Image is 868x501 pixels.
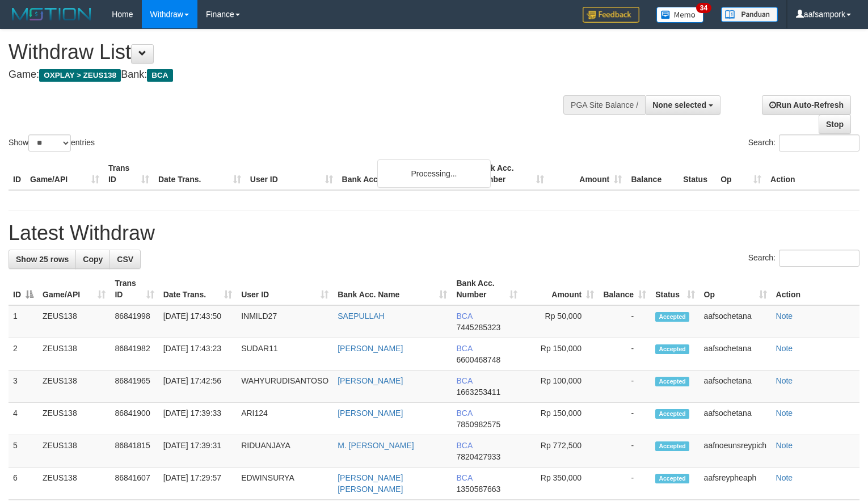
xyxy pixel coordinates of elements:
[154,158,246,190] th: Date Trans.
[700,273,772,305] th: Op: activate to sort column ascending
[237,468,333,500] td: EDWINSURYA
[599,305,651,338] td: -
[652,100,706,110] span: None selected
[75,250,110,269] a: Copy
[377,159,491,188] div: Processing...
[452,273,522,305] th: Bank Acc. Number: activate to sort column ascending
[338,158,471,190] th: Bank Acc. Name
[237,435,333,468] td: RIDUANJAYA
[583,7,639,23] img: Feedback.jpg
[456,311,472,321] span: BCA
[159,403,237,435] td: [DATE] 17:39:33
[700,403,772,435] td: aafsochetana
[655,377,689,386] span: Accepted
[721,7,778,22] img: panduan.png
[522,273,599,305] th: Amount: activate to sort column ascending
[237,371,333,403] td: WAHYURUDISANTOSO
[338,311,384,321] a: SAEPULLAH
[766,158,859,190] th: Action
[159,273,237,305] th: Date Trans.: activate to sort column ascending
[779,250,859,267] input: Search:
[109,250,141,269] a: CSV
[9,403,38,435] td: 4
[9,273,38,305] th: ID: activate to sort column descending
[776,441,793,450] a: Note
[645,95,720,115] button: None selected
[9,468,38,500] td: 6
[9,41,567,64] h1: Withdraw List
[651,273,699,305] th: Status: activate to sort column ascending
[679,158,716,190] th: Status
[237,338,333,371] td: SUDAR11
[9,134,95,151] label: Show entries
[9,6,95,23] img: MOTION_logo.png
[159,468,237,500] td: [DATE] 17:29:57
[748,250,859,267] label: Search:
[159,371,237,403] td: [DATE] 17:42:56
[655,474,689,483] span: Accepted
[655,344,689,354] span: Accepted
[456,344,472,353] span: BCA
[776,409,793,418] a: Note
[9,250,76,269] a: Show 25 rows
[456,441,472,450] span: BCA
[700,371,772,403] td: aafsochetana
[110,468,158,500] td: 86841607
[104,158,154,190] th: Trans ID
[819,115,851,134] a: Stop
[38,273,110,305] th: Game/API: activate to sort column ascending
[333,273,452,305] th: Bank Acc. Name: activate to sort column ascending
[456,388,500,397] span: Copy 1663253411 to clipboard
[456,323,500,332] span: Copy 7445285323 to clipboard
[147,69,172,82] span: BCA
[9,158,26,190] th: ID
[456,376,472,385] span: BCA
[338,376,403,385] a: [PERSON_NAME]
[456,355,500,364] span: Copy 6600468748 to clipboard
[700,435,772,468] td: aafnoeunsreypich
[696,3,711,13] span: 34
[237,403,333,435] td: ARI124
[563,95,645,115] div: PGA Site Balance /
[9,69,567,81] h4: Game: Bank:
[522,468,599,500] td: Rp 350,000
[38,435,110,468] td: ZEUS138
[338,441,414,450] a: M. [PERSON_NAME]
[110,305,158,338] td: 86841998
[776,376,793,385] a: Note
[9,371,38,403] td: 3
[700,305,772,338] td: aafsochetana
[38,403,110,435] td: ZEUS138
[246,158,338,190] th: User ID
[110,273,158,305] th: Trans ID: activate to sort column ascending
[471,158,549,190] th: Bank Acc. Number
[9,305,38,338] td: 1
[549,158,626,190] th: Amount
[9,435,38,468] td: 5
[776,344,793,353] a: Note
[338,409,403,418] a: [PERSON_NAME]
[38,468,110,500] td: ZEUS138
[237,273,333,305] th: User ID: activate to sort column ascending
[656,7,704,23] img: Button%20Memo.svg
[522,371,599,403] td: Rp 100,000
[748,134,859,151] label: Search:
[522,435,599,468] td: Rp 772,500
[655,312,689,322] span: Accepted
[626,158,679,190] th: Balance
[38,371,110,403] td: ZEUS138
[456,409,472,418] span: BCA
[599,371,651,403] td: -
[522,338,599,371] td: Rp 150,000
[700,468,772,500] td: aafsreypheaph
[700,338,772,371] td: aafsochetana
[159,338,237,371] td: [DATE] 17:43:23
[110,403,158,435] td: 86841900
[772,273,859,305] th: Action
[779,134,859,151] input: Search:
[655,409,689,419] span: Accepted
[456,473,472,482] span: BCA
[776,473,793,482] a: Note
[38,305,110,338] td: ZEUS138
[522,305,599,338] td: Rp 50,000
